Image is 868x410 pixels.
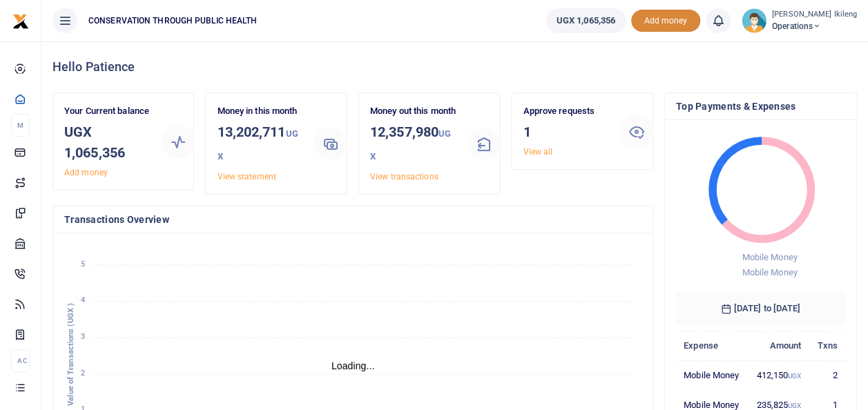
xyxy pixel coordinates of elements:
[83,14,262,27] span: CONSERVATION THROUGH PUBLIC HEALTH
[81,295,85,304] tspan: 4
[64,104,151,119] p: Your Current balance
[788,372,801,380] small: UGX
[12,13,29,30] img: logo-small
[66,303,75,406] text: Value of Transactions (UGX )
[217,104,303,119] p: Money in this month
[370,128,451,162] small: UGX
[748,360,809,390] td: 412,150
[523,121,609,142] h3: 1
[370,172,438,182] a: View transactions
[331,360,375,371] text: Loading...
[631,10,700,32] li: Toup your wallet
[81,369,85,378] tspan: 2
[631,14,700,25] a: Add money
[64,121,151,163] h3: UGX 1,065,356
[631,10,700,32] span: Add money
[742,252,797,262] span: Mobile Money
[676,99,845,114] h4: Top Payments & Expenses
[676,292,845,325] h6: [DATE] to [DATE]
[809,331,845,360] th: Txns
[742,8,766,33] img: profile-user
[217,128,298,162] small: UGX
[370,121,456,167] h3: 12,357,980
[217,121,303,167] h3: 13,202,711
[64,212,642,227] h4: Transactions Overview
[788,402,801,409] small: UGX
[81,260,85,269] tspan: 5
[809,360,845,390] td: 2
[676,331,748,360] th: Expense
[748,331,809,360] th: Amount
[64,168,108,177] a: Add money
[52,59,857,75] h4: Hello Patience
[523,104,609,119] p: Approve requests
[546,8,626,33] a: UGX 1,065,356
[12,15,29,26] a: logo-small logo-large logo-large
[676,360,748,390] td: Mobile Money
[81,332,85,341] tspan: 3
[370,104,456,119] p: Money out this month
[557,14,615,28] span: UGX 1,065,356
[742,8,857,33] a: profile-user [PERSON_NAME] Ikileng Operations
[11,114,30,137] li: M
[217,172,276,182] a: View statement
[523,147,552,157] a: View all
[772,9,857,21] small: [PERSON_NAME] Ikileng
[11,349,30,372] li: Ac
[772,20,857,32] span: Operations
[742,267,797,277] span: Mobile Money
[541,8,631,33] li: Wallet ballance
